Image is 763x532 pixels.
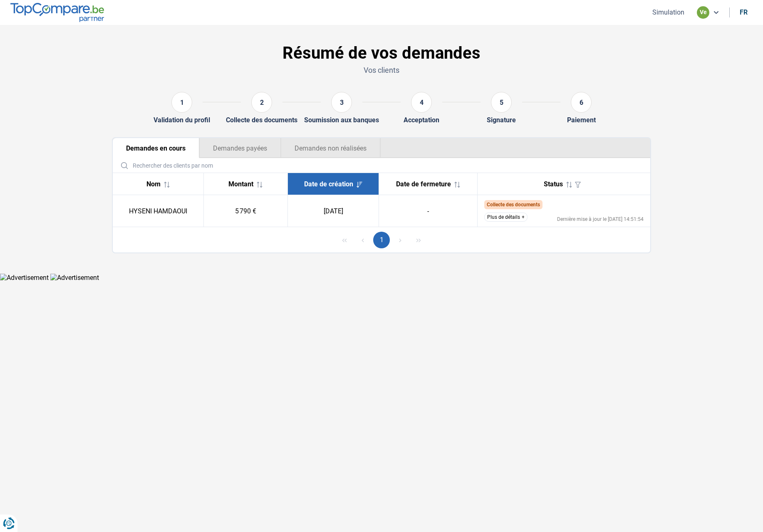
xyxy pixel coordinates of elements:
[544,180,563,188] span: Status
[228,180,253,188] span: Montant
[113,138,199,158] button: Demandes en cours
[281,138,381,158] button: Demandes non réalisées
[10,3,104,22] img: TopCompare.be
[740,8,748,16] div: fr
[288,195,379,227] td: [DATE]
[650,8,687,17] button: Simulation
[251,92,272,113] div: 2
[226,116,297,124] div: Collecte des documents
[112,43,651,63] h1: Résumé de vos demandes
[304,116,379,124] div: Soumission aux banques
[404,116,439,124] div: Acceptation
[484,213,528,222] button: Plus de détails
[487,202,540,208] span: Collecte des documents
[304,180,353,188] span: Date de création
[113,195,203,227] td: HYSENI HAMDAOUI
[199,138,281,158] button: Demandes payées
[396,180,451,188] span: Date de fermeture
[50,274,99,282] img: Advertisement
[112,65,651,75] p: Vos clients
[331,92,352,113] div: 3
[491,92,512,113] div: 5
[171,92,192,113] div: 1
[487,116,516,124] div: Signature
[697,6,709,19] div: ve
[354,232,371,248] button: Previous Page
[203,195,287,227] td: 5 790 €
[373,232,390,248] button: Page 1
[557,217,644,222] div: Dernière mise à jour le [DATE] 14:51:54
[571,92,592,113] div: 6
[410,232,427,248] button: Last Page
[154,116,210,124] div: Validation du profil
[336,232,353,248] button: First Page
[567,116,596,124] div: Paiement
[116,158,647,173] input: Rechercher des clients par nom
[411,92,432,113] div: 4
[379,195,477,227] td: -
[392,232,409,248] button: Next Page
[146,180,161,188] span: Nom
